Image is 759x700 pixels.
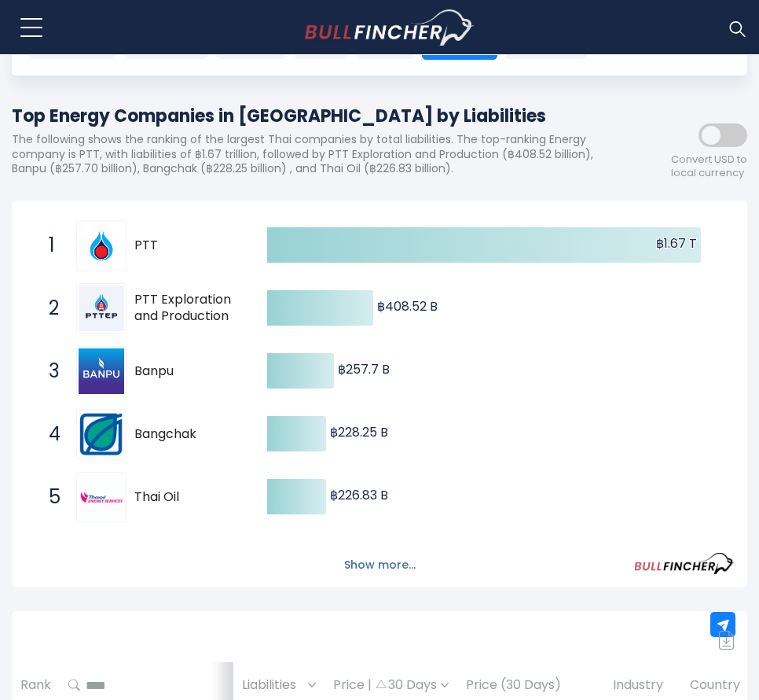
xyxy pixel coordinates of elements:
img: Bangchak [79,411,124,457]
a: Go to homepage [305,9,474,46]
span: 5 [41,484,57,510]
span: Banpu [134,363,253,380]
button: Show more... [335,552,425,578]
text: ฿228.25 B [330,423,388,441]
img: Bullfincher logo [305,9,475,46]
p: The following shows the ranking of the largest Thai companies by total liabilities. The top-ranki... [12,132,606,175]
span: 4 [41,421,57,448]
span: Bangchak [134,426,253,443]
span: 1 [41,232,57,259]
span: Liabilities [242,673,304,698]
span: PTT Exploration and Production [134,292,253,325]
text: ฿1.67 T [656,234,697,252]
div: Price | 30 Days [333,677,449,694]
img: PTT [79,223,124,268]
h1: Top Energy Companies in [GEOGRAPHIC_DATA] by Liabilities [12,103,606,129]
img: Banpu [79,348,124,394]
text: ฿408.52 B [377,297,438,315]
img: Thai Oil [79,474,124,520]
text: ฿226.83 B [330,486,388,504]
img: PTT Exploration and Production [79,286,124,331]
text: ฿257.7 B [338,360,390,378]
span: Thai Oil [134,489,253,506]
span: Convert USD to local currency [671,153,747,180]
span: 2 [41,295,57,322]
span: 3 [41,358,57,385]
span: PTT [134,238,253,254]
